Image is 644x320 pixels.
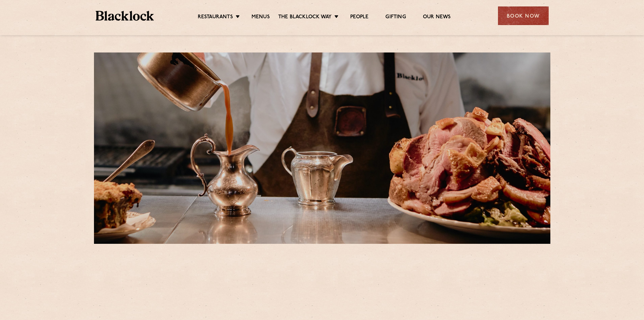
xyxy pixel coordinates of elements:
[252,14,270,21] a: Menus
[278,14,332,21] a: The Blacklock Way
[350,14,368,21] a: People
[423,14,451,21] a: Our News
[96,11,154,21] img: BL_Textured_Logo-footer-cropped.svg
[385,14,406,21] a: Gifting
[198,14,233,21] a: Restaurants
[498,6,549,25] div: Book Now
